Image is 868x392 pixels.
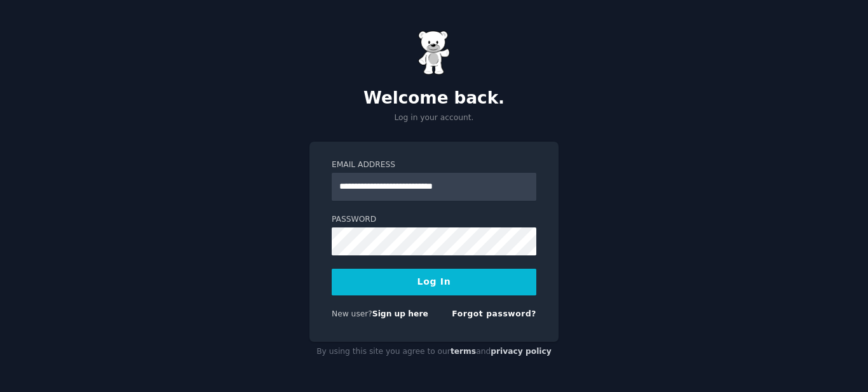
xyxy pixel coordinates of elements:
[451,347,476,356] a: terms
[309,112,559,124] p: Log in your account.
[491,347,552,356] a: privacy policy
[309,88,559,109] h2: Welcome back.
[332,269,536,295] button: Log In
[332,309,372,318] span: New user?
[418,30,450,75] img: Gummy Bear
[372,309,428,318] a: Sign up here
[452,309,536,318] a: Forgot password?
[309,342,559,362] div: By using this site you agree to our and
[332,159,536,171] label: Email Address
[332,214,536,226] label: Password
